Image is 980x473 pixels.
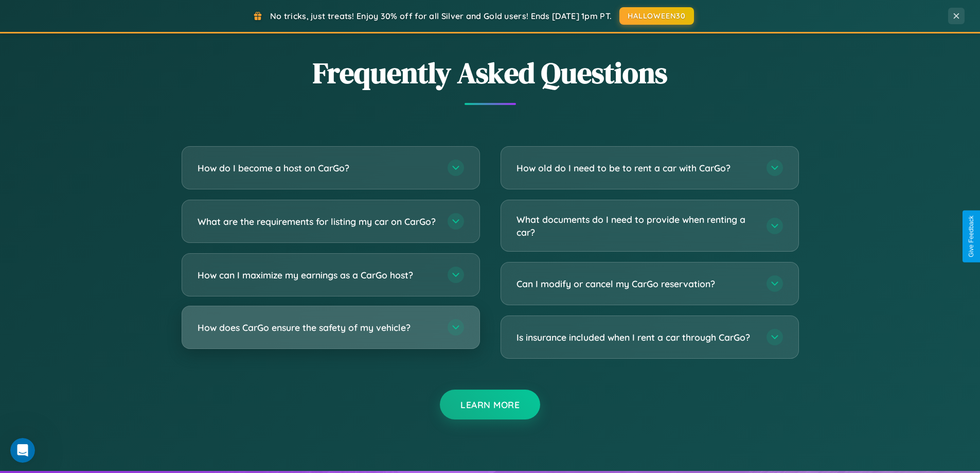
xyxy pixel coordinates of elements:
h3: How does CarGo ensure the safety of my vehicle? [198,321,437,334]
button: Learn More [440,390,540,419]
h3: How old do I need to be to rent a car with CarGo? [516,162,756,174]
h3: Can I modify or cancel my CarGo reservation? [516,277,756,290]
span: No tricks, just treats! Enjoy 30% off for all Silver and Gold users! Ends [DATE] 1pm PT. [270,11,612,21]
iframe: Intercom live chat [10,438,35,463]
h2: Frequently Asked Questions [182,53,799,93]
h3: How do I become a host on CarGo? [198,162,437,174]
button: HALLOWEEN30 [619,7,694,25]
h3: How can I maximize my earnings as a CarGo host? [198,269,437,282]
h3: Is insurance included when I rent a car through CarGo? [516,331,756,344]
h3: What are the requirements for listing my car on CarGo? [198,215,437,228]
h3: What documents do I need to provide when renting a car? [516,213,756,238]
div: Give Feedback [968,216,975,257]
